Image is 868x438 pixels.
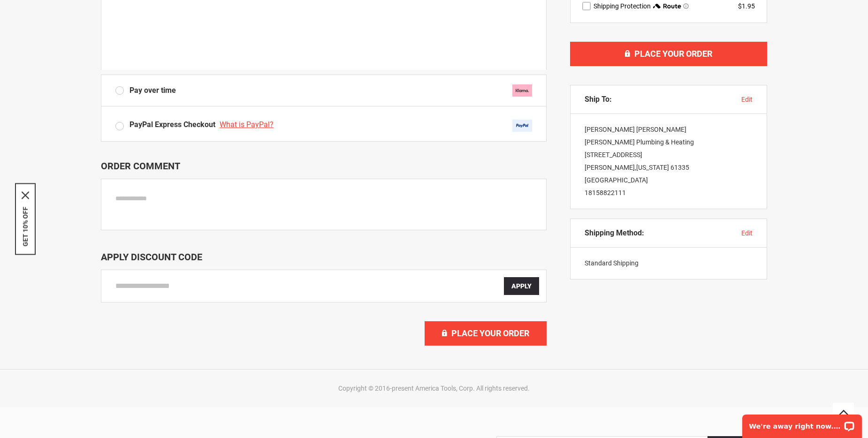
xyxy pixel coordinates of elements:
[129,120,215,129] span: PayPal Express Checkout
[741,95,753,104] button: edit
[571,114,767,209] div: [PERSON_NAME] [PERSON_NAME] [PERSON_NAME] Plumbing & Heating [STREET_ADDRESS] [PERSON_NAME] , 613...
[683,3,689,9] span: Learn more
[570,42,767,66] button: Place Your Order
[585,189,626,196] a: 18158822111
[736,408,868,438] iframe: LiveChat chat widget
[585,95,612,104] span: Ship To:
[738,1,755,11] div: $1.95
[101,251,202,263] span: Apply Discount Code
[741,229,753,237] span: edit
[594,2,651,10] span: Shipping Protection
[22,207,29,247] button: GET 10% OFF
[511,282,532,290] span: Apply
[99,384,769,393] div: Copyright © 2016-present America Tools, Corp. All rights reserved.
[634,49,712,59] span: Place Your Order
[425,321,547,346] button: Place Your Order
[636,164,669,171] span: [US_STATE]
[451,328,529,338] span: Place Your Order
[220,120,274,129] span: What is PayPal?
[512,120,532,132] img: Acceptance Mark
[585,228,644,238] span: Shipping Method:
[741,96,753,103] span: edit
[101,160,547,172] p: Order Comment
[741,228,753,238] button: edit
[22,192,29,199] svg: close icon
[582,1,755,11] div: route shipping protection selector element
[512,84,532,97] img: klarna.svg
[22,192,29,199] button: Close
[220,120,276,129] a: What is PayPal?
[504,277,539,295] button: Apply
[585,259,639,267] span: Standard Shipping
